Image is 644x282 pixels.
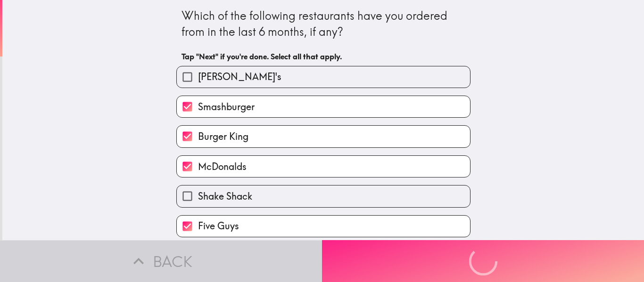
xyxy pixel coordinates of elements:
[177,96,470,117] button: Smashburger
[198,130,248,143] span: Burger King
[177,216,470,237] button: Five Guys
[182,8,465,40] div: Which of the following restaurants have you ordered from in the last 6 months, if any?
[177,66,470,88] button: [PERSON_NAME]'s
[177,185,470,207] button: Shake Shack
[182,51,465,62] h6: Tap "Next" if you're done. Select all that apply.
[198,70,281,83] span: [PERSON_NAME]'s
[198,219,239,233] span: Five Guys
[198,160,247,173] span: McDonalds
[177,156,470,177] button: McDonalds
[177,126,470,147] button: Burger King
[198,190,252,203] span: Shake Shack
[198,100,255,113] span: Smashburger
